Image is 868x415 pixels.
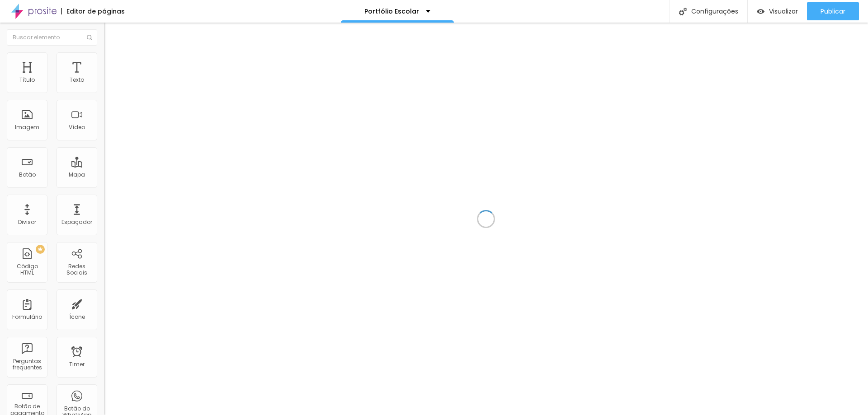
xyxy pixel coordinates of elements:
p: Portfólio Escolar [364,8,419,14]
div: Código HTML [9,263,45,276]
button: Publicar [807,2,859,20]
div: Texto [70,77,84,83]
div: Imagem [15,124,39,131]
img: Icone [679,8,687,15]
div: Mapa [69,172,85,178]
img: Icone [87,35,92,40]
div: Título [19,77,35,83]
div: Perguntas frequentes [9,358,45,371]
span: Visualizar [769,8,798,15]
input: Buscar elemento [7,29,97,46]
div: Vídeo [69,124,85,131]
div: Redes Sociais [59,263,94,276]
div: Editor de páginas [61,8,125,14]
img: view-1.svg [757,8,764,15]
div: Espaçador [61,219,92,225]
div: Botão [19,172,36,178]
div: Ícone [69,314,85,320]
span: Publicar [821,8,845,15]
div: Divisor [18,219,36,225]
button: Visualizar [748,2,807,20]
div: Formulário [12,314,42,320]
div: Timer [69,361,85,368]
